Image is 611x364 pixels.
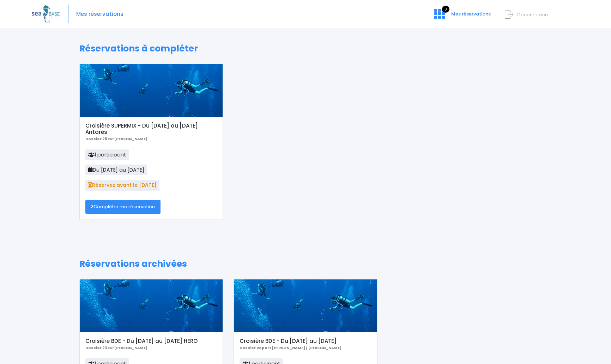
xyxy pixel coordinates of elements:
[85,345,147,351] b: Dossier 23 GP [PERSON_NAME]
[428,13,495,20] a: 3 Mes réservations
[442,6,449,13] span: 3
[85,165,147,175] span: Du [DATE] au [DATE]
[79,43,532,54] h1: Réservations à compléter
[85,180,159,190] span: Réservez avant le [DATE]
[451,11,491,17] span: Mes réservations
[85,149,129,160] span: 1 participant
[85,338,217,344] h5: Croisière BDE - Du [DATE] au [DATE] HERO
[79,259,532,269] h1: Réservations archivées
[240,338,371,344] h5: Croisière BDE - Du [DATE] au [DATE]
[240,345,341,351] b: Dossier Report [PERSON_NAME] / [PERSON_NAME]
[85,200,161,214] a: Compléter ma réservation
[85,123,217,135] h5: Croisière SUPERMIX - Du [DATE] au [DATE] Antarès
[85,136,147,142] b: Dossier 25 GP [PERSON_NAME]
[517,11,548,18] span: Déconnexion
